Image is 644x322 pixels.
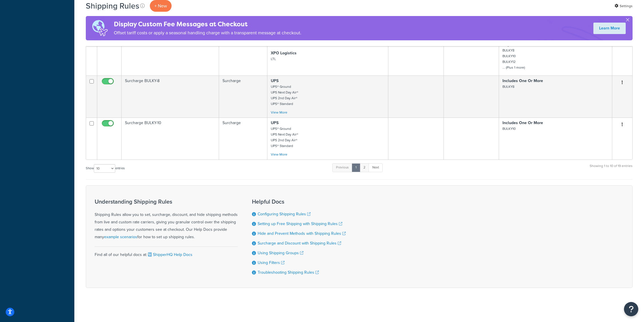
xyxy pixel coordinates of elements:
[444,33,499,75] td: Weight ≤ 110 for Whole Cart
[271,78,279,84] strong: UPS
[86,164,125,173] label: Show entries
[271,120,279,126] strong: UPS
[369,163,383,172] a: Next
[271,50,297,56] strong: XPO Logistics
[258,269,319,275] a: Troubleshooting Shipping Rules
[219,118,267,160] td: Surcharge
[360,163,369,172] a: 2
[502,120,543,126] strong: Includes One Or More
[258,240,341,246] a: Surcharge and Discount with Shipping Rules
[271,56,276,61] small: LTL
[502,42,525,70] small: freight BULKY8 BULKY10 BULKY12 ... (Plus 1 more)
[258,260,285,266] a: Using Filters
[502,78,543,84] strong: Includes One Or More
[252,198,346,205] h3: Helpful Docs
[615,2,633,10] a: Settings
[502,126,516,131] small: BULKY10
[271,152,287,157] a: View More
[271,110,287,115] a: View More
[114,19,301,29] h4: Display Custom Fee Messages at Checkout
[624,302,638,316] button: Open Resource Center
[258,211,311,217] a: Configuring Shipping Rules
[95,198,238,241] div: Shipping Rules allow you to set, surcharge, discount, and hide shipping methods from live and cus...
[332,163,352,172] a: Previous
[86,16,114,40] img: duties-banner-06bc72dcb5fe05cb3f9472aba00be2ae8eb53ab6f0d8bb03d382ba314ac3c341.png
[95,198,238,205] h3: Understanding Shipping Rules
[219,33,267,75] td: Hide Methods
[104,234,137,240] a: example scenarios
[502,84,514,89] small: BULKY8
[94,164,115,173] select: Showentries
[258,221,342,227] a: Setting up Free Shipping with Shipping Rules
[86,0,139,11] h1: Shipping Rules
[95,247,238,259] div: Find all of our helpful docs at:
[114,29,301,37] p: Offset tariff costs or apply a seasonal handling charge with a transparent message at checkout.
[122,33,219,75] td: Hide Methods LTL Weight under 110
[122,75,219,118] td: Surcharge BULKY-8
[258,250,303,256] a: Using Shipping Groups
[122,118,219,160] td: Surcharge BULKY-10
[271,126,298,148] small: UPS® Ground UPS Next Day Air® UPS 2nd Day Air® UPS® Standard
[219,75,267,118] td: Surcharge
[593,23,626,34] a: Learn More
[147,252,192,258] a: ShipperHQ Help Docs
[271,84,298,106] small: UPS® Ground UPS Next Day Air® UPS 2nd Day Air® UPS® Standard
[590,163,633,175] div: Showing 1 to 10 of 19 entries
[258,230,346,236] a: Hide and Prevent Methods with Shipping Rules
[352,163,360,172] a: 1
